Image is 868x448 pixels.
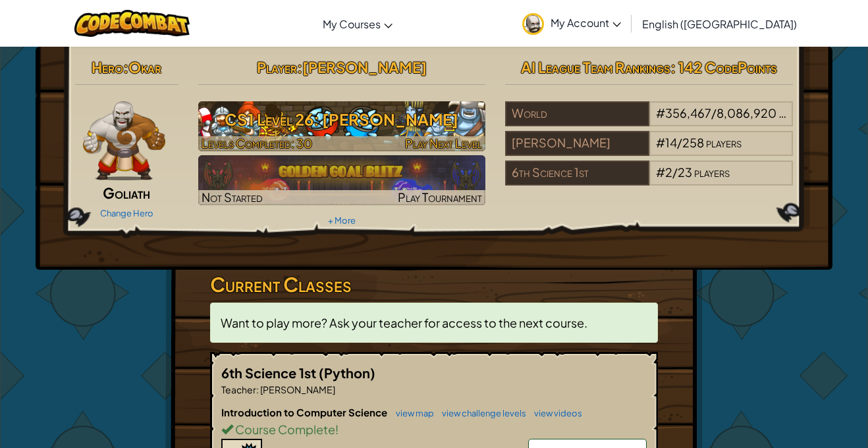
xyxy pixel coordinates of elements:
span: My Courses [323,17,381,31]
span: : [256,384,259,395]
img: avatar [522,13,544,35]
span: 14 [665,135,677,150]
img: goliath-pose.png [83,101,165,180]
span: AI League Team Rankings [521,58,670,76]
span: 258 [682,135,704,150]
span: Goliath [103,184,150,202]
a: 6th Science 1st#2/23players [505,173,793,188]
span: players [706,135,742,150]
div: 6th Science 1st [505,161,649,186]
span: 2 [665,164,672,180]
span: (Python) [319,364,375,381]
span: # [656,164,665,180]
div: World [505,101,649,126]
span: [PERSON_NAME] [302,58,427,76]
span: Play Next Level [405,136,482,151]
span: My Account [551,16,621,30]
a: My Account [516,3,628,44]
span: # [656,135,665,150]
a: English ([GEOGRAPHIC_DATA]) [636,6,803,41]
a: Change Hero [100,208,153,218]
span: Teacher [221,384,256,395]
h3: CS1 Level 26: [PERSON_NAME] [198,105,486,134]
span: 6th Science 1st [221,364,319,381]
span: ! [335,422,339,437]
span: / [672,164,678,180]
span: Introduction to Computer Science [221,406,389,418]
span: # [656,105,665,120]
h3: Current Classes [210,270,658,299]
span: : [123,58,128,76]
a: Play Next Level [198,101,486,151]
span: Okar [128,58,161,76]
span: [PERSON_NAME] [259,384,335,395]
span: Course Complete [233,422,335,437]
span: : [297,58,302,76]
span: Play Tournament [398,189,482,205]
a: World#356,467/8,086,920players [505,114,793,129]
img: CodeCombat logo [74,10,190,37]
span: Want to play more? Ask your teacher for access to the next course. [221,315,587,330]
span: 23 [678,164,692,180]
span: 356,467 [665,105,711,120]
img: CS1 Level 26: Wakka Maul [198,101,486,151]
span: Hero [92,58,123,76]
a: view map [389,408,434,418]
span: players [694,164,730,180]
a: view videos [528,408,582,418]
a: + More [328,215,356,226]
span: English ([GEOGRAPHIC_DATA]) [642,17,797,31]
img: Golden Goal [198,155,486,205]
a: [PERSON_NAME]#14/258players [505,143,793,159]
a: Not StartedPlay Tournament [198,155,486,205]
span: Levels Completed: 30 [202,136,312,151]
span: / [711,105,717,120]
div: [PERSON_NAME] [505,131,649,156]
a: view challenge levels [435,408,526,418]
span: / [677,135,682,150]
span: Not Started [202,189,263,205]
span: 8,086,920 [717,105,776,120]
span: Player [257,58,297,76]
span: : 142 CodePoints [670,58,777,76]
a: My Courses [316,6,399,41]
